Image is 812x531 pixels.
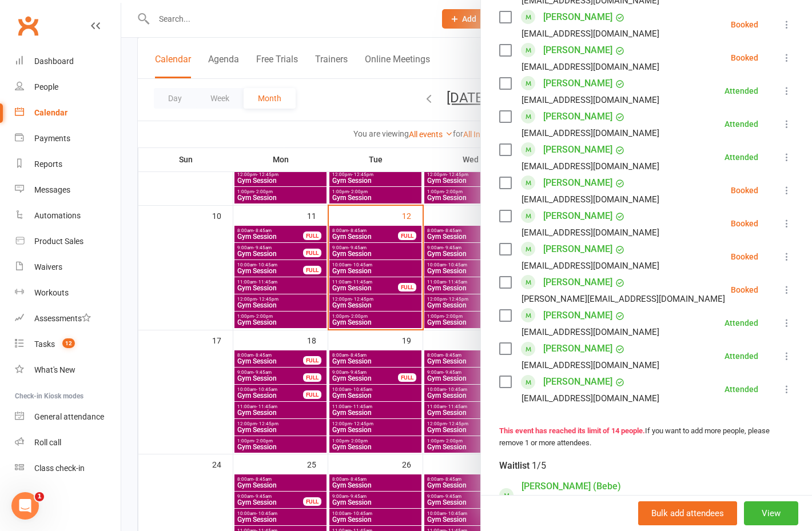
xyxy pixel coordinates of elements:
[15,306,121,332] a: Assessments
[731,54,758,62] div: Booked
[34,57,74,66] div: Dashboard
[15,100,121,126] a: Calendar
[522,391,659,406] div: [EMAIL_ADDRESS][DOMAIN_NAME]
[522,258,659,273] div: [EMAIL_ADDRESS][DOMAIN_NAME]
[15,254,121,280] a: Waivers
[522,358,659,373] div: [EMAIL_ADDRESS][DOMAIN_NAME]
[15,177,121,203] a: Messages
[522,126,659,141] div: [EMAIL_ADDRESS][DOMAIN_NAME]
[522,59,659,74] div: [EMAIL_ADDRESS][DOMAIN_NAME]
[15,404,121,430] a: General attendance kiosk mode
[532,458,546,474] div: 1/5
[522,192,659,207] div: [EMAIL_ADDRESS][DOMAIN_NAME]
[34,464,85,473] div: Class check-in
[543,373,612,391] a: [PERSON_NAME]
[543,240,612,258] a: [PERSON_NAME]
[543,41,612,59] a: [PERSON_NAME]
[522,292,725,306] div: [PERSON_NAME][EMAIL_ADDRESS][DOMAIN_NAME]
[15,126,121,151] a: Payments
[34,340,55,349] div: Tasks
[35,492,44,501] span: 1
[543,174,612,192] a: [PERSON_NAME]
[15,49,121,74] a: Dashboard
[725,352,758,360] div: Attended
[522,93,659,107] div: [EMAIL_ADDRESS][DOMAIN_NAME]
[543,141,612,159] a: [PERSON_NAME]
[725,153,758,161] div: Attended
[15,456,121,481] a: Class kiosk mode
[543,207,612,225] a: [PERSON_NAME]
[522,325,659,340] div: [EMAIL_ADDRESS][DOMAIN_NAME]
[15,280,121,306] a: Workouts
[62,338,75,348] span: 12
[34,159,62,169] div: Reports
[15,203,121,229] a: Automations
[725,385,758,393] div: Attended
[731,186,758,194] div: Booked
[731,286,758,294] div: Booked
[543,340,612,358] a: [PERSON_NAME]
[638,501,737,525] button: Bulk add attendees
[744,501,798,525] button: View
[522,26,659,41] div: [EMAIL_ADDRESS][DOMAIN_NAME]
[499,426,645,435] strong: This event has reached its limit of 14 people.
[34,288,69,297] div: Workouts
[543,107,612,126] a: [PERSON_NAME]
[731,21,758,29] div: Booked
[543,273,612,292] a: [PERSON_NAME]
[543,306,612,325] a: [PERSON_NAME]
[34,211,81,220] div: Automations
[15,74,121,100] a: People
[15,229,121,254] a: Product Sales
[15,430,121,456] a: Roll call
[34,108,67,117] div: Calendar
[543,8,612,26] a: [PERSON_NAME]
[34,134,70,143] div: Payments
[522,225,659,240] div: [EMAIL_ADDRESS][DOMAIN_NAME]
[34,314,91,323] div: Assessments
[725,120,758,128] div: Attended
[34,82,58,91] div: People
[14,11,42,40] a: Clubworx
[34,262,62,272] div: Waivers
[15,357,121,383] a: What's New
[11,492,39,520] iframe: Intercom live chat
[731,253,758,261] div: Booked
[725,319,758,327] div: Attended
[731,219,758,227] div: Booked
[15,151,121,177] a: Reports
[34,185,70,194] div: Messages
[725,87,758,95] div: Attended
[499,458,546,474] div: Waitlist
[543,74,612,93] a: [PERSON_NAME]
[34,438,61,447] div: Roll call
[499,425,794,449] div: If you want to add more people, please remove 1 or more attendees.
[34,412,104,421] div: General attendance
[15,332,121,357] a: Tasks 12
[522,477,653,514] a: [PERSON_NAME] (Bebe) [PERSON_NAME]
[34,365,75,374] div: What's New
[34,237,83,246] div: Product Sales
[522,159,659,174] div: [EMAIL_ADDRESS][DOMAIN_NAME]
